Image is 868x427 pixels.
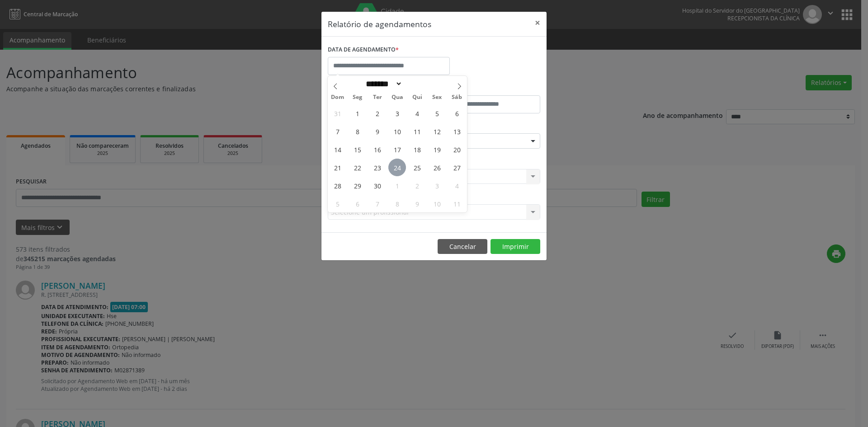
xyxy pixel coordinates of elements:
span: Outubro 11, 2025 [448,195,466,212]
span: Qua [387,94,407,100]
span: Setembro 1, 2025 [349,104,366,122]
button: Imprimir [491,239,540,254]
span: Outubro 10, 2025 [428,195,446,212]
label: DATA DE AGENDAMENTO [328,43,399,57]
span: Setembro 29, 2025 [349,177,366,194]
span: Setembro 10, 2025 [388,122,406,140]
span: Setembro 22, 2025 [349,159,366,176]
span: Outubro 9, 2025 [408,195,426,212]
span: Setembro 7, 2025 [329,122,346,140]
span: Setembro 25, 2025 [408,159,426,176]
span: Setembro 8, 2025 [349,122,366,140]
span: Setembro 15, 2025 [349,141,366,158]
span: Setembro 3, 2025 [388,104,406,122]
span: Setembro 27, 2025 [448,159,466,176]
span: Setembro 13, 2025 [448,122,466,140]
span: Setembro 24, 2025 [388,159,406,176]
select: Month [363,79,402,89]
span: Outubro 4, 2025 [448,177,466,194]
span: Outubro 8, 2025 [388,195,406,212]
span: Setembro 28, 2025 [329,177,346,194]
span: Dom [328,94,348,100]
span: Setembro 16, 2025 [368,141,386,158]
span: Setembro 2, 2025 [368,104,386,122]
button: Cancelar [438,239,487,254]
span: Agosto 31, 2025 [329,104,346,122]
span: Outubro 1, 2025 [388,177,406,194]
span: Setembro 19, 2025 [428,141,446,158]
span: Setembro 4, 2025 [408,104,426,122]
span: Setembro 12, 2025 [428,122,446,140]
span: Setembro 18, 2025 [408,141,426,158]
span: Outubro 2, 2025 [408,177,426,194]
span: Setembro 5, 2025 [428,104,446,122]
span: Sáb [447,94,467,100]
span: Outubro 7, 2025 [368,195,386,212]
span: Setembro 9, 2025 [368,122,386,140]
span: Outubro 3, 2025 [428,177,446,194]
h5: Relatório de agendamentos [328,18,431,30]
span: Setembro 30, 2025 [368,177,386,194]
label: ATÉ [436,81,540,95]
span: Setembro 26, 2025 [428,159,446,176]
span: Setembro 14, 2025 [329,141,346,158]
span: Setembro 23, 2025 [368,159,386,176]
span: Setembro 21, 2025 [329,159,346,176]
span: Ter [368,94,387,100]
span: Setembro 17, 2025 [388,141,406,158]
span: Qui [407,94,427,100]
button: Close [528,12,547,34]
span: Setembro 11, 2025 [408,122,426,140]
input: Year [402,79,432,89]
span: Outubro 5, 2025 [329,195,346,212]
span: Setembro 6, 2025 [448,104,466,122]
span: Outubro 6, 2025 [349,195,366,212]
span: Setembro 20, 2025 [448,141,466,158]
span: Seg [348,94,368,100]
span: Sex [427,94,447,100]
